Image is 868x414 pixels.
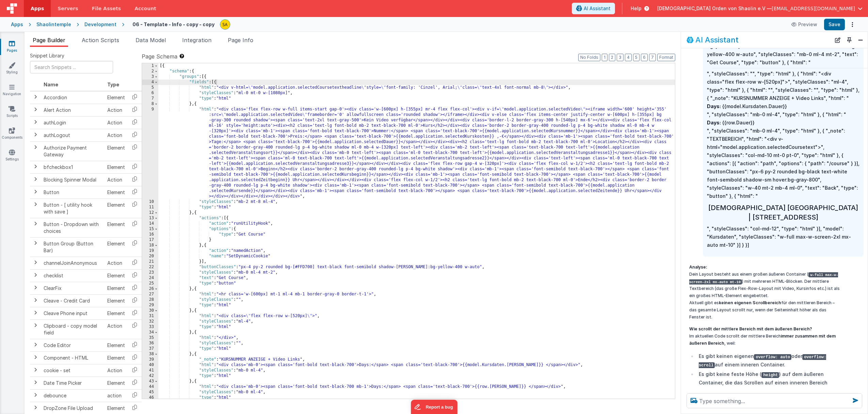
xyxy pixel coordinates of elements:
[142,297,158,303] div: 28
[105,257,128,269] td: Action
[142,96,158,101] div: 7
[142,373,158,379] div: 42
[689,264,707,270] strong: Analyse:
[689,326,812,331] strong: Wie scrollt der mittlere Bereich mit dem äußeren Bereich?
[142,226,158,232] div: 15
[142,205,158,210] div: 11
[41,294,105,307] td: Cleave - Credit Card
[142,243,158,248] div: 18
[824,19,845,30] button: Save
[625,54,632,61] button: 4
[754,354,791,360] code: overflow: auto
[689,325,842,347] p: Im aktuellen Code scrollt der mittlere Bereich , weil:
[41,389,105,402] td: debounce
[105,141,128,161] td: Element
[142,308,158,313] div: 30
[707,103,721,109] span: Days:
[105,307,128,320] td: Element
[30,61,113,73] input: Search Snippets ...
[657,54,675,61] button: Format
[142,85,158,90] div: 5
[142,341,158,346] div: 36
[142,319,158,324] div: 32
[105,173,128,186] td: Action
[142,324,158,330] div: 33
[142,395,158,400] div: 46
[105,161,128,173] td: Element
[105,116,128,129] td: Action
[182,37,211,44] span: Integration
[105,91,128,104] td: Element
[44,82,58,87] span: Name
[142,248,158,254] div: 19
[142,107,158,199] div: 9
[142,275,158,281] div: 24
[722,120,755,125] span: {{row.Dauer}}
[142,101,158,107] div: 8
[142,259,158,264] div: 21
[105,339,128,351] td: Element
[220,20,230,29] img: e3e1eaaa3c942e69edc95d4236ce57bf
[142,63,158,69] div: 1
[105,104,128,116] td: Action
[105,351,128,364] td: Element
[657,5,772,12] span: [DEMOGRAPHIC_DATA] Orden von Shaolin e.V —
[41,129,105,141] td: authLogout
[787,19,821,30] button: Preview
[105,186,128,199] td: Element
[41,91,105,104] td: Accordion
[142,346,158,351] div: 37
[33,37,65,44] span: Page Builder
[856,35,865,45] button: Close
[697,352,842,369] li: Es gibt keinen eigenen oder auf einem inneren Container.
[657,5,863,12] button: [DEMOGRAPHIC_DATA] Orden von Shaolin e.V — [EMAIL_ADDRESS][DOMAIN_NAME]
[707,120,721,125] span: Days:
[695,36,739,44] h2: AI Assistant
[707,203,859,222] footer: [DEMOGRAPHIC_DATA] [GEOGRAPHIC_DATA] | [STREET_ADDRESS]
[689,272,838,284] code: w-full max-w-screen-2xl mx-auto mt-10
[41,186,105,199] td: Button
[697,370,842,395] li: Es gibt keine feste Höhe ( ) auf dem äußeren Container, die das Scrollen auf einen inneren Bereic...
[105,294,128,307] td: Element
[41,141,105,161] td: Authorize Payment Gateway
[41,257,105,269] td: channelJoinAnonymous
[105,389,128,402] td: action
[617,54,624,61] button: 3
[142,237,158,243] div: 17
[105,364,128,377] td: Action
[142,390,158,395] div: 45
[649,54,656,61] button: 7
[82,37,119,44] span: Action Scripts
[142,232,158,237] div: 16
[142,330,158,335] div: 34
[84,21,116,28] div: Development
[41,104,105,116] td: Alert Action
[142,52,177,61] span: Page Schema
[142,384,158,390] div: 44
[92,5,121,12] span: File Assets
[572,3,615,14] button: AI Assistant
[142,351,158,357] div: 38
[41,282,105,294] td: ClearFix
[41,161,105,173] td: bfcheckbox1
[845,35,854,45] button: Toggle Pin
[142,90,158,96] div: 6
[105,282,128,294] td: Element
[142,80,158,85] div: 4
[578,54,600,61] button: No Folds
[833,35,842,45] button: New Chat
[602,54,607,61] button: 1
[689,263,842,321] p: Dein Layout besteht aus einem großen äußeren Container ( ) mit mehreren HTML-Blöcken. Der mittler...
[41,377,105,389] td: Date Time Picker
[142,210,158,215] div: 12
[105,377,128,389] td: Element
[142,74,158,80] div: 3
[36,21,71,28] div: Shaolintemple
[142,199,158,205] div: 10
[142,292,158,297] div: 27
[411,400,457,414] iframe: Marker.io feedback button
[631,5,642,12] span: Help
[105,320,128,339] td: Action
[142,368,158,373] div: 41
[41,237,105,257] td: Button Group (Button Bar)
